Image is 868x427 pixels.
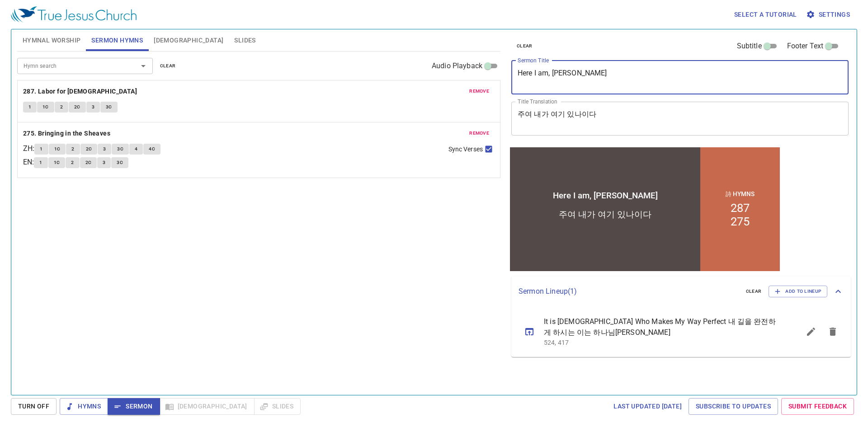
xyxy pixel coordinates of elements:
[234,35,255,46] span: Slides
[60,398,108,415] button: Hymns
[511,306,851,357] ul: sermon lineup list
[155,61,181,71] button: clear
[91,35,143,46] span: Sermon Hymns
[746,287,762,296] span: clear
[28,103,31,111] span: 1
[160,62,176,70] span: clear
[55,102,68,113] button: 2
[23,86,139,97] button: 287. Labor for [DEMOGRAPHIC_DATA]
[781,398,854,415] a: Submit Feedback
[71,145,74,153] span: 2
[518,110,842,127] textarea: 주여 내가 여기 있나이다
[135,145,137,153] span: 4
[67,401,101,412] span: Hymns
[731,6,801,23] button: Select a tutorial
[54,159,60,167] span: 1C
[103,145,106,153] span: 3
[66,144,80,155] button: 2
[154,35,223,46] span: [DEMOGRAPHIC_DATA]
[23,86,137,97] b: 287. Labor for [DEMOGRAPHIC_DATA]
[137,60,150,72] button: Open
[610,398,685,415] a: Last updated [DATE]
[80,144,98,155] button: 2C
[11,6,137,23] img: True Jesus Church
[511,41,538,52] button: clear
[98,144,111,155] button: 3
[544,316,778,338] span: It is [DEMOGRAPHIC_DATA] Who Makes My Way Perfect 내 길을 완전하게 하시는 이는 하나님[PERSON_NAME]
[464,86,495,97] button: remove
[737,41,762,52] span: Subtitle
[23,143,34,154] p: ZH :
[544,338,778,347] p: 524, 417
[734,9,797,20] span: Select a tutorial
[103,159,105,167] span: 3
[100,102,118,113] button: 3C
[49,144,66,155] button: 1C
[741,286,767,297] button: clear
[34,144,48,155] button: 1
[769,286,827,297] button: Add to Lineup
[613,401,682,412] span: Last updated [DATE]
[18,401,49,412] span: Turn Off
[48,157,66,168] button: 1C
[108,398,160,415] button: Sermon
[106,103,112,111] span: 3C
[508,145,782,273] iframe: from-child
[448,145,483,154] span: Sync Verses
[696,401,771,412] span: Subscribe to Updates
[808,9,850,20] span: Settings
[432,61,482,71] span: Audio Playback
[469,87,489,95] span: remove
[464,128,495,139] button: remove
[149,145,155,153] span: 4C
[115,401,152,412] span: Sermon
[117,145,123,153] span: 3C
[54,145,61,153] span: 1C
[86,145,92,153] span: 2C
[111,157,128,168] button: 3C
[42,103,49,111] span: 1C
[787,41,824,52] span: Footer Text
[69,102,86,113] button: 2C
[85,159,92,167] span: 2C
[788,401,847,412] span: Submit Feedback
[23,128,110,139] b: 275. Bringing in the Sheaves
[23,102,37,113] button: 1
[40,145,42,153] span: 1
[517,42,533,50] span: clear
[37,102,54,113] button: 1C
[518,69,842,86] textarea: Here I am, [PERSON_NAME]
[60,103,63,111] span: 2
[11,398,57,415] button: Turn Off
[804,6,854,23] button: Settings
[129,144,143,155] button: 4
[39,159,42,167] span: 1
[143,144,160,155] button: 4C
[97,157,111,168] button: 3
[23,157,34,168] p: EN :
[117,159,123,167] span: 3C
[80,157,97,168] button: 2C
[774,287,821,296] span: Add to Lineup
[511,277,851,306] div: Sermon Lineup(1)clearAdd to Lineup
[689,398,778,415] a: Subscribe to Updates
[86,102,100,113] button: 3
[469,129,489,137] span: remove
[66,157,79,168] button: 2
[23,35,81,46] span: Hymnal Worship
[92,103,94,111] span: 3
[112,144,129,155] button: 3C
[74,103,80,111] span: 2C
[519,286,739,297] p: Sermon Lineup ( 1 )
[34,157,47,168] button: 1
[71,159,74,167] span: 2
[23,128,112,139] button: 275. Bringing in the Sheaves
